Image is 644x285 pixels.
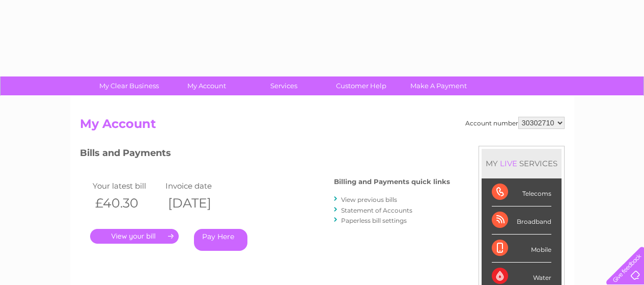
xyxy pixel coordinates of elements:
a: My Clear Business [87,76,171,95]
div: Broadband [492,206,551,235]
div: Telecoms [492,178,551,206]
a: Customer Help [319,76,403,95]
a: Statement of Accounts [341,206,412,214]
div: LIVE [498,159,519,168]
a: Paperless bill settings [341,217,407,224]
h3: Bills and Payments [80,146,450,164]
th: [DATE] [163,193,236,214]
td: Your latest bill [90,179,163,193]
a: . [90,229,179,244]
div: MY SERVICES [482,149,562,178]
h2: My Account [80,117,565,136]
td: Invoice date [163,179,236,193]
div: Mobile [492,235,551,263]
a: Pay Here [194,229,247,251]
a: My Account [164,76,248,95]
th: £40.30 [90,193,163,214]
div: Account number [465,117,565,129]
a: View previous bills [341,196,397,203]
h4: Billing and Payments quick links [334,178,450,186]
a: Services [242,76,326,95]
a: Make A Payment [397,76,481,95]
